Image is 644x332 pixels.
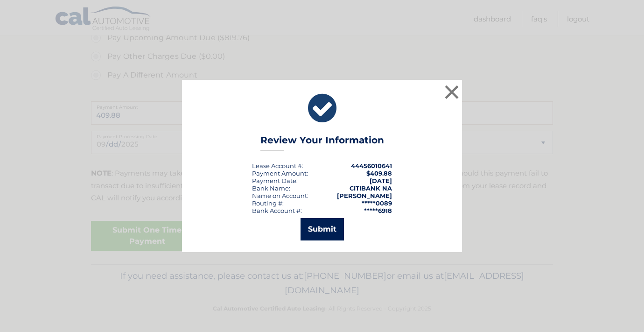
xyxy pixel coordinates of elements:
div: Bank Account #: [252,207,302,214]
strong: 44456010641 [351,162,392,170]
div: Payment Amount: [252,170,308,177]
h3: Review Your Information [260,134,384,151]
button: Submit [301,218,344,240]
div: Routing #: [252,199,284,207]
div: Lease Account #: [252,162,303,170]
span: $409.88 [366,170,392,177]
div: Bank Name: [252,184,290,192]
div: : [252,177,298,184]
div: Name on Account: [252,192,308,199]
button: × [442,83,461,101]
span: Payment Date [252,177,296,184]
strong: [PERSON_NAME] [337,192,392,199]
span: [DATE] [370,177,392,184]
strong: CITIBANK NA [350,184,392,192]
